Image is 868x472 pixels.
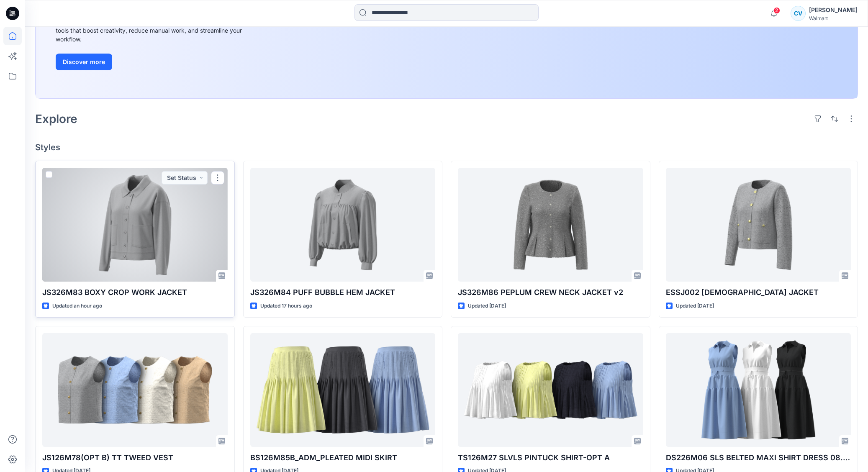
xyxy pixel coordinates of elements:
[458,333,643,447] a: TS126M27 SLVLS PINTUCK SHIRT-OPT A
[676,302,714,310] p: Updated [DATE]
[260,302,312,310] p: Updated 17 hours ago
[56,54,112,70] button: Discover more
[458,168,643,282] a: JS326M86 PEPLUM CREW NECK JACKET v2
[250,452,436,464] p: BS126M85B_ADM_PLEATED MIDI SKIRT
[42,287,228,298] p: JS326M83 BOXY CROP WORK JACKET
[458,287,643,298] p: JS326M86 PEPLUM CREW NECK JACKET v2
[250,168,436,282] a: JS326M84 PUFF BUBBLE HEM JACKET
[52,302,102,310] p: Updated an hour ago
[666,168,851,282] a: ESSJ002 LADY JACKET
[42,333,228,447] a: JS126M78(OPT B) TT TWEED VEST
[666,287,851,298] p: ESSJ002 [DEMOGRAPHIC_DATA] JACKET
[42,168,228,282] a: JS326M83 BOXY CROP WORK JACKET
[56,54,244,70] a: Discover more
[250,333,436,447] a: BS126M85B_ADM_PLEATED MIDI SKIRT
[809,5,858,15] div: [PERSON_NAME]
[666,333,851,447] a: DS226M06 SLS BELTED MAXI SHIRT DRESS 08.27
[35,142,858,152] h4: Styles
[791,6,806,21] div: CV
[250,287,436,298] p: JS326M84 PUFF BUBBLE HEM JACKET
[42,452,228,464] p: JS126M78(OPT B) TT TWEED VEST
[773,7,780,14] span: 2
[35,112,77,126] h2: Explore
[468,302,506,310] p: Updated [DATE]
[666,452,851,464] p: DS226M06 SLS BELTED MAXI SHIRT DRESS 08.27
[56,17,244,44] div: Explore ideas faster and recolor styles at scale with AI-powered tools that boost creativity, red...
[458,452,643,464] p: TS126M27 SLVLS PINTUCK SHIRT-OPT A
[809,15,858,21] div: Walmart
